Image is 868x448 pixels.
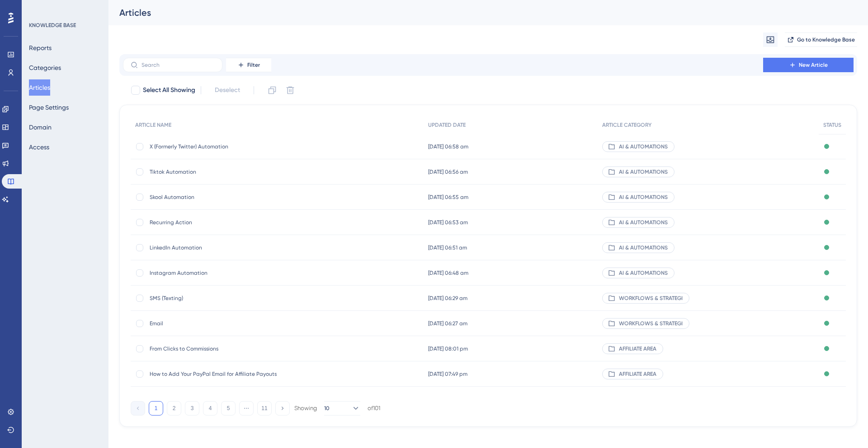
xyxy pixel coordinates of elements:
[29,60,61,76] button: Categories
[428,345,468,352] span: [DATE] 08:01 pm
[619,370,656,378] span: AFFILIATE AREA
[324,405,330,412] span: 10
[29,139,49,155] button: Access
[150,219,294,226] span: Recurring Action
[142,62,215,68] input: Search
[29,40,52,56] button: Reports
[150,269,294,277] span: Instagram Automation
[428,370,467,378] span: [DATE] 07:49 pm
[619,244,668,251] span: AI & AUTOMATIONS
[797,36,855,43] span: Go to Knowledge Base
[294,404,317,412] div: Showing
[150,194,294,201] span: Skool Automation
[150,295,294,302] span: SMS (Texting)
[247,61,260,69] span: Filter
[150,320,294,327] span: Email
[150,244,294,251] span: LinkedIn Automation
[428,320,467,327] span: [DATE] 06:27 am
[203,401,217,416] button: 4
[799,61,828,69] span: New Article
[149,401,163,416] button: 1
[619,269,668,277] span: AI & AUTOMATIONS
[428,244,467,251] span: [DATE] 06:51 am
[135,121,171,129] span: ARTICLE NAME
[602,121,651,129] span: ARTICLE CATEGORY
[368,404,380,412] div: of 101
[150,168,294,176] span: Tiktok Automation
[150,345,294,352] span: From Clicks to Commissions
[29,99,69,115] button: Page Settings
[215,85,240,96] span: Deselect
[226,58,271,72] button: Filter
[29,79,50,96] button: Articles
[428,194,468,201] span: [DATE] 06:55 am
[167,401,181,416] button: 2
[324,401,360,416] button: 10
[823,121,841,129] span: STATUS
[619,345,656,352] span: AFFILIATE AREA
[619,295,683,302] span: WORKFLOWS & STRATEGI
[29,22,76,29] div: KNOWLEDGE BASE
[207,82,248,98] button: Deselect
[428,269,468,277] span: [DATE] 06:48 am
[150,370,294,378] span: How to Add Your PayPal Email for Affiliate Payouts
[428,143,468,150] span: [DATE] 06:58 am
[428,295,467,302] span: [DATE] 06:29 am
[619,320,683,327] span: WORKFLOWS & STRATEGI
[619,143,668,150] span: AI & AUTOMATIONS
[619,194,668,201] span: AI & AUTOMATIONS
[221,401,236,416] button: 5
[619,219,668,226] span: AI & AUTOMATIONS
[150,143,294,150] span: X (Formerly Twitter) Automation
[428,121,466,129] span: UPDATED DATE
[763,58,854,72] button: New Article
[143,85,195,96] span: Select All Showing
[29,119,52,135] button: Domain
[428,219,468,226] span: [DATE] 06:53 am
[785,32,857,47] button: Go to Knowledge Base
[257,401,272,416] button: 11
[119,6,835,19] div: Articles
[619,168,668,176] span: AI & AUTOMATIONS
[185,401,199,416] button: 3
[239,401,254,416] button: ⋯
[428,168,468,176] span: [DATE] 06:56 am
